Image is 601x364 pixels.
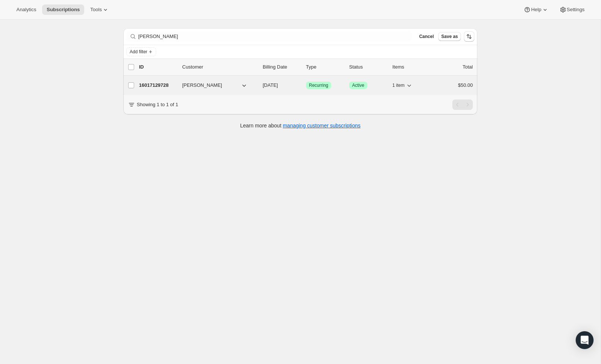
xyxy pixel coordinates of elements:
p: Billing Date [263,63,300,71]
p: 16017129728 [139,82,176,89]
p: Showing 1 to 1 of 1 [137,101,178,108]
p: Learn more about [240,122,361,129]
div: 16017129728[PERSON_NAME][DATE]SuccessRecurringSuccessActive1 item$50.00 [139,80,473,91]
span: Active [352,82,364,88]
span: Settings [567,7,585,13]
button: Save as [438,32,461,41]
div: IDCustomerBilling DateTypeStatusItemsTotal [139,63,473,71]
p: Customer [182,63,257,71]
button: Analytics [12,4,41,15]
a: managing customer subscriptions [283,123,361,129]
span: Tools [90,7,102,13]
button: Settings [555,4,589,15]
div: Open Intercom Messenger [576,331,594,349]
button: [PERSON_NAME] [178,79,252,91]
span: Recurring [309,82,328,88]
span: Subscriptions [47,7,80,13]
span: [PERSON_NAME] [182,82,222,89]
span: Add filter [130,49,147,55]
span: Save as [441,34,458,39]
span: Cancel [419,34,434,39]
button: Add filter [126,47,156,56]
span: $50.00 [458,82,473,88]
span: Help [531,7,541,13]
button: Cancel [416,32,437,41]
div: Items [392,63,430,71]
span: Analytics [16,7,36,13]
p: Total [463,63,473,71]
input: Filter subscribers [138,31,412,42]
button: Tools [86,4,114,15]
button: Subscriptions [42,4,84,15]
button: 1 item [392,80,413,91]
p: ID [139,63,176,71]
button: Help [519,4,553,15]
button: Sort the results [464,31,474,42]
span: 1 item [392,82,405,88]
nav: Pagination [452,99,473,110]
span: [DATE] [263,82,278,88]
p: Status [349,63,386,71]
div: Type [306,63,343,71]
